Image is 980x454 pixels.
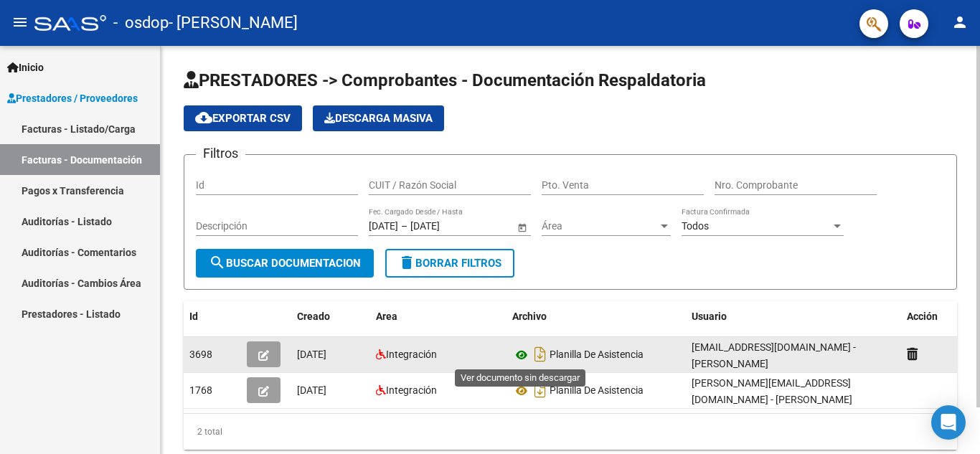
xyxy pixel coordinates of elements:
[386,349,437,360] span: Integración
[386,384,437,396] span: Integración
[931,405,966,440] div: Open Intercom Messenger
[550,385,644,397] span: Planilla De Asistencia
[376,311,397,322] span: Area
[398,254,415,271] mat-icon: delete
[531,343,550,366] i: Descargar documento
[195,112,291,125] span: Exportar CSV
[907,311,938,322] span: Acción
[184,105,302,131] button: Exportar CSV
[531,379,550,402] i: Descargar documento
[385,249,514,278] button: Borrar Filtros
[507,301,686,332] datatable-header-cell: Archivo
[514,219,529,235] button: Open calendar
[189,349,212,360] span: 3698
[7,60,44,75] span: Inicio
[951,14,969,31] mat-icon: person
[313,105,444,131] button: Descarga Masiva
[297,311,330,322] span: Creado
[184,414,957,450] div: 2 total
[542,220,658,232] span: Área
[189,311,198,322] span: Id
[184,70,706,90] span: PRESTADORES -> Comprobantes - Documentación Respaldatoria
[682,220,709,232] span: Todos
[7,90,138,106] span: Prestadores / Proveedores
[313,105,444,131] app-download-masive: Descarga masiva de comprobantes (adjuntos)
[11,14,29,31] mat-icon: menu
[369,220,398,232] input: Fecha inicio
[297,384,326,396] span: [DATE]
[184,301,241,332] datatable-header-cell: Id
[686,301,901,332] datatable-header-cell: Usuario
[196,249,374,278] button: Buscar Documentacion
[398,257,501,270] span: Borrar Filtros
[209,254,226,271] mat-icon: search
[401,220,407,232] span: –
[692,311,727,322] span: Usuario
[169,7,298,39] span: - [PERSON_NAME]
[196,143,245,164] h3: Filtros
[195,109,212,126] mat-icon: cloud_download
[692,377,852,405] span: [PERSON_NAME][EMAIL_ADDRESS][DOMAIN_NAME] - [PERSON_NAME]
[297,349,326,360] span: [DATE]
[692,341,856,369] span: [EMAIL_ADDRESS][DOMAIN_NAME] - [PERSON_NAME]
[113,7,169,39] span: - osdop
[291,301,370,332] datatable-header-cell: Creado
[901,301,973,332] datatable-header-cell: Acción
[189,384,212,396] span: 1768
[512,311,547,322] span: Archivo
[550,349,644,361] span: Planilla De Asistencia
[410,220,481,232] input: Fecha fin
[324,112,433,125] span: Descarga Masiva
[209,257,361,270] span: Buscar Documentacion
[370,301,507,332] datatable-header-cell: Area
